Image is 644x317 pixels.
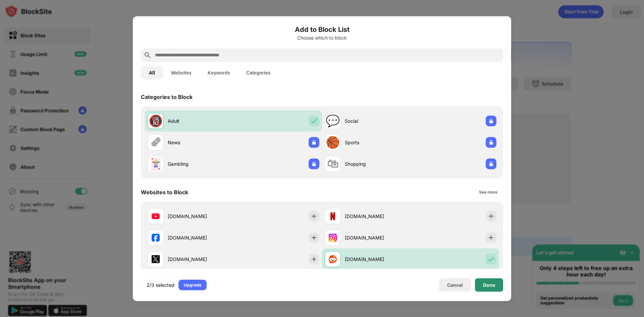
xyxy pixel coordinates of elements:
[147,281,174,288] div: 2/3 selected
[152,212,160,220] img: favicons
[345,256,411,263] div: [DOMAIN_NAME]
[141,66,163,79] button: All
[329,255,337,263] img: favicons
[141,189,188,195] div: Websites to Block
[141,93,193,100] div: Categories to Block
[326,136,340,149] div: 🏀
[345,139,411,146] div: Sports
[149,157,163,171] div: 🃏
[152,233,160,242] img: favicons
[168,213,233,220] div: [DOMAIN_NAME]
[483,282,495,287] div: Done
[345,234,411,241] div: [DOMAIN_NAME]
[163,66,200,79] button: Websites
[200,66,238,79] button: Keywords
[238,66,278,79] button: Categories
[326,114,340,128] div: 💬
[168,256,233,263] div: [DOMAIN_NAME]
[149,114,163,128] div: 🔞
[168,234,233,241] div: [DOMAIN_NAME]
[479,189,497,195] div: See more
[168,117,233,124] div: Adult
[150,136,161,149] div: 🗞
[447,282,463,288] div: Cancel
[141,24,503,34] h6: Add to Block List
[345,117,411,124] div: Social
[345,160,411,167] div: Shopping
[152,255,160,263] img: favicons
[329,233,337,242] img: favicons
[184,281,201,288] div: Upgrade
[168,139,233,146] div: News
[141,35,503,40] div: Choose which to block
[144,51,152,59] img: search.svg
[329,212,337,220] img: favicons
[327,157,338,171] div: 🛍
[168,160,233,167] div: Gambling
[345,213,411,220] div: [DOMAIN_NAME]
